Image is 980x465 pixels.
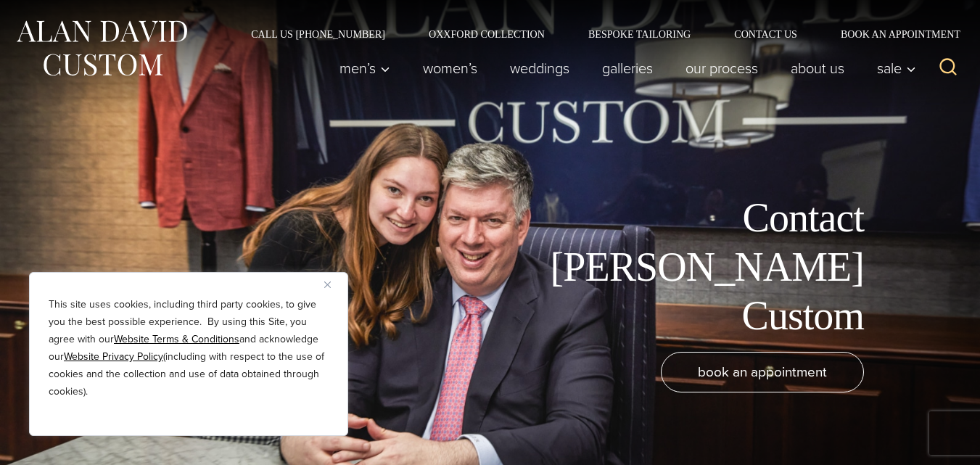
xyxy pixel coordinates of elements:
a: Website Terms & Conditions [114,332,239,347]
a: book an appointment [661,352,864,392]
button: View Search Form [931,51,965,86]
img: Close [324,281,331,288]
img: Alan David Custom [15,16,189,81]
a: About Us [775,54,861,83]
a: Bespoke Tailoring [567,29,712,39]
p: This site uses cookies, including third party cookies, to give you the best possible experience. ... [49,296,329,400]
a: Galleries [586,54,670,83]
span: Men’s [339,61,390,75]
a: Call Us [PHONE_NUMBER] [229,29,407,39]
nav: Secondary Navigation [229,29,965,39]
a: Our Process [670,54,775,83]
span: Sale [877,61,916,75]
a: Website Privacy Policy [64,349,163,364]
nav: Primary Navigation [324,54,924,83]
a: weddings [494,54,586,83]
a: Book an Appointment [819,29,965,39]
a: Oxxford Collection [407,29,567,39]
a: Contact Us [712,29,819,39]
button: Close [324,276,342,293]
h1: Contact [PERSON_NAME] Custom [538,194,864,340]
span: book an appointment [698,361,827,382]
a: Women’s [407,54,494,83]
